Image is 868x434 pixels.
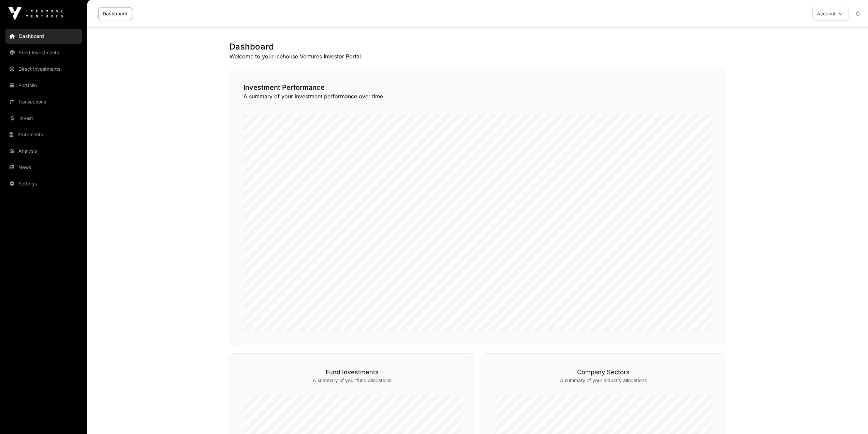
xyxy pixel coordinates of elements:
h1: Dashboard [230,41,726,52]
a: Dashboard [5,29,82,44]
p: A summary of your industry allocations [495,377,712,384]
a: Fund Investments [5,45,82,60]
img: Icehouse Ventures Logo [8,7,63,20]
button: Account [812,7,849,20]
a: Portfolio [5,78,82,93]
h2: Investment Performance [244,83,712,92]
a: Analysis [5,143,82,158]
a: Direct Investments [5,61,82,76]
a: Statements [5,127,82,142]
h3: Fund Investments [244,367,461,377]
p: A summary of your investment performance over time. [244,92,712,100]
p: Welcome to your Icehouse Ventures Investor Portal. [230,52,726,60]
a: Dashboard [98,7,132,20]
p: A summary of your fund allocations [244,377,461,384]
a: News [5,160,82,175]
a: Transactions [5,94,82,109]
a: Settings [5,176,82,191]
h3: Company Sectors [495,367,712,377]
a: Invest [5,111,82,126]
